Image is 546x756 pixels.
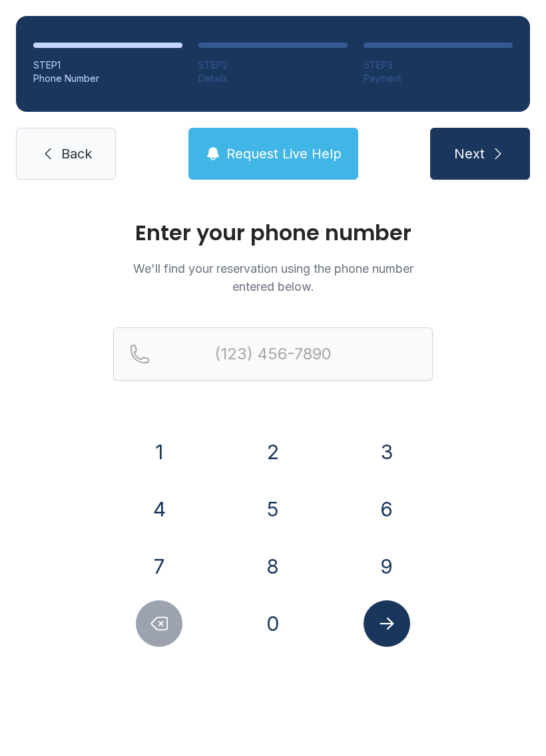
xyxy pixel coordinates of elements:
[113,222,433,244] h1: Enter your phone number
[364,486,410,532] button: 6
[113,260,433,295] p: We'll find your reservation using the phone number entered below.
[136,429,182,475] button: 1
[364,600,410,647] button: Submit lookup form
[198,72,348,85] div: Details
[250,600,296,647] button: 0
[364,543,410,590] button: 9
[113,327,433,381] input: Reservation phone number
[136,486,182,532] button: 4
[33,59,182,72] div: STEP 1
[250,429,296,475] button: 2
[250,543,296,590] button: 8
[198,59,348,72] div: STEP 2
[454,144,485,163] span: Next
[364,72,513,85] div: Payment
[136,543,182,590] button: 7
[364,59,513,72] div: STEP 3
[226,144,342,163] span: Request Live Help
[136,600,182,647] button: Delete number
[250,486,296,532] button: 5
[33,72,182,85] div: Phone Number
[61,144,92,163] span: Back
[364,429,410,475] button: 3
